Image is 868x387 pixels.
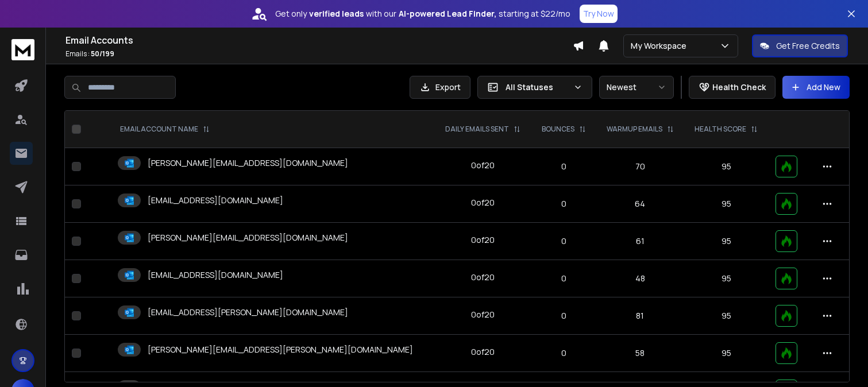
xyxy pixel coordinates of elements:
p: 0 [538,310,589,322]
div: 0 of 20 [471,234,495,246]
p: 0 [538,161,589,172]
p: 0 [538,273,589,284]
p: Get only with our starting at $22/mo [275,8,570,20]
button: Get Free Credits [752,34,848,57]
p: My Workspace [631,40,691,52]
p: WARMUP EMAILS [607,125,662,134]
td: 95 [684,335,769,372]
button: Export [410,76,470,99]
span: 50 / 199 [91,49,114,59]
p: 0 [538,198,589,210]
p: BOUNCES [542,125,574,134]
p: [EMAIL_ADDRESS][DOMAIN_NAME] [148,269,283,281]
div: EMAIL ACCOUNT NAME [120,125,210,134]
td: 95 [684,148,769,185]
div: 0 of 20 [471,346,495,358]
button: Try Now [580,5,618,23]
button: Health Check [689,76,776,99]
p: Get Free Credits [776,40,840,52]
p: [PERSON_NAME][EMAIL_ADDRESS][DOMAIN_NAME] [148,157,348,169]
td: 48 [596,260,684,297]
p: All Statuses [506,82,569,93]
button: Newest [599,76,674,99]
p: [EMAIL_ADDRESS][DOMAIN_NAME] [148,195,283,206]
div: 0 of 20 [471,160,495,171]
p: [PERSON_NAME][EMAIL_ADDRESS][DOMAIN_NAME] [148,232,348,243]
td: 58 [596,335,684,372]
td: 61 [596,223,684,260]
td: 64 [596,185,684,223]
div: 0 of 20 [471,197,495,208]
td: 95 [684,185,769,223]
strong: verified leads [309,8,364,20]
p: [PERSON_NAME][EMAIL_ADDRESS][PERSON_NAME][DOMAIN_NAME] [148,344,413,355]
div: 0 of 20 [471,309,495,320]
p: 0 [538,347,589,359]
p: Try Now [583,8,614,20]
p: 0 [538,235,589,247]
h1: Email Accounts [65,33,573,47]
td: 95 [684,223,769,260]
img: logo [11,39,34,60]
td: 81 [596,297,684,335]
td: 95 [684,297,769,335]
p: Health Check [712,82,766,93]
p: Emails : [65,49,573,59]
button: Add New [782,76,850,99]
strong: AI-powered Lead Finder, [399,8,496,20]
p: DAILY EMAILS SENT [445,125,509,134]
p: [EMAIL_ADDRESS][PERSON_NAME][DOMAIN_NAME] [148,307,348,318]
td: 70 [596,148,684,185]
p: HEALTH SCORE [695,125,746,134]
td: 95 [684,260,769,297]
div: 0 of 20 [471,272,495,283]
